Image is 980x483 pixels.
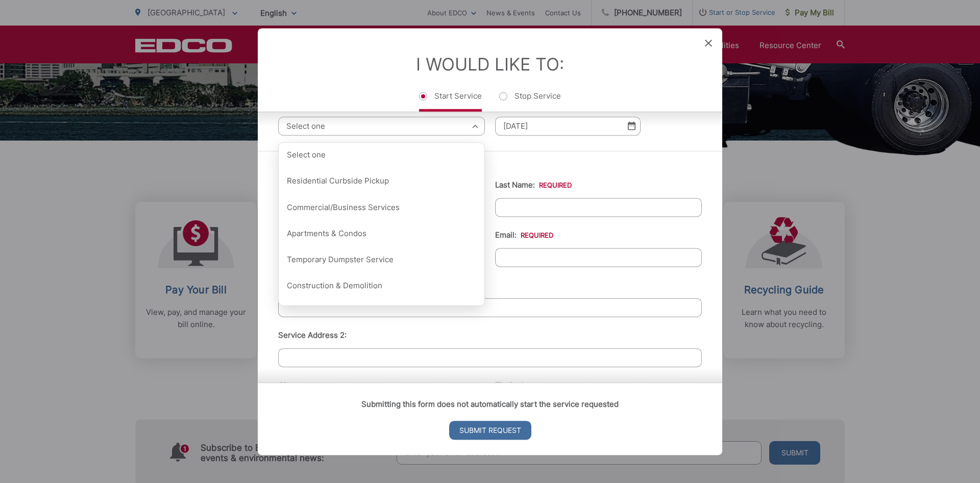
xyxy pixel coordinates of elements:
[495,180,572,190] label: Last Name:
[499,91,561,111] label: Stop Service
[361,399,619,409] strong: Submitting this form does not automatically start the service requested
[279,169,484,194] div: Residential Curbside Pickup
[419,91,482,111] label: Start Service
[279,247,484,273] div: Temporary Dumpster Service
[495,231,553,240] label: Email:
[279,195,484,220] div: Commercial/Business Services
[495,117,641,135] input: Select date
[628,122,635,130] img: Select date
[279,143,484,168] div: Select one
[278,331,347,340] label: Service Address 2:
[279,221,484,246] div: Apartments & Condos
[416,54,564,75] label: I Would Like To:
[449,421,531,440] input: Submit Request
[279,273,484,299] div: Construction & Demolition
[278,117,485,135] span: Select one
